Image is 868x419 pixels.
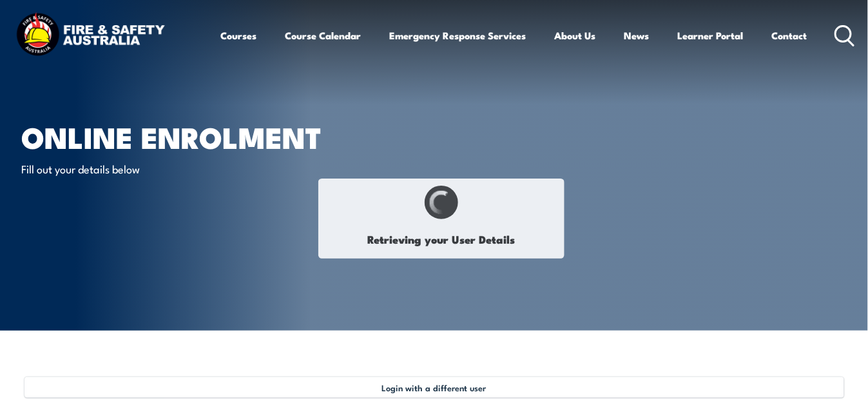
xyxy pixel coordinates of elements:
[678,20,744,51] a: Learner Portal
[221,20,257,51] a: Courses
[390,20,526,51] a: Emergency Response Services
[285,20,362,51] a: Course Calendar
[624,20,650,51] a: News
[325,226,557,251] h1: Retrieving your User Details
[22,161,257,176] p: Fill out your details below
[22,124,340,149] h1: Online Enrolment
[555,20,596,51] a: About Us
[772,20,807,51] a: Contact
[382,382,487,393] span: Login with a different user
